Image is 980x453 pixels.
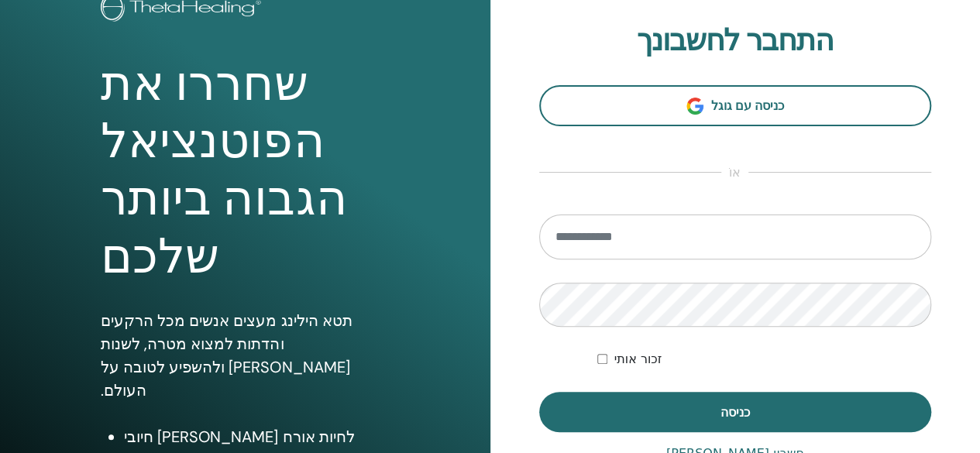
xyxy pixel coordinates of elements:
[539,392,932,432] button: כניסה
[597,350,931,369] div: השאר אותי מאומת ללא הגבלת זמן או עד שאתנתק ידנית
[729,164,741,180] font: אוֹ
[539,85,932,126] a: כניסה עם גוגל
[720,404,750,420] font: כניסה
[711,98,784,114] font: כניסה עם גוגל
[101,311,352,400] font: תטא הילינג מעצים אנשים מכל הרקעים והדתות למצוא מטרה, לשנות [PERSON_NAME] ולהשפיע לטובה על העולם.
[101,57,347,284] font: שחררו את הפוטנציאל הגבוה ביותר שלכם
[124,427,354,447] font: לחיות אורח [PERSON_NAME] חיובי
[614,352,662,366] font: זכור אותי
[636,21,834,60] font: התחבר לחשבונך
